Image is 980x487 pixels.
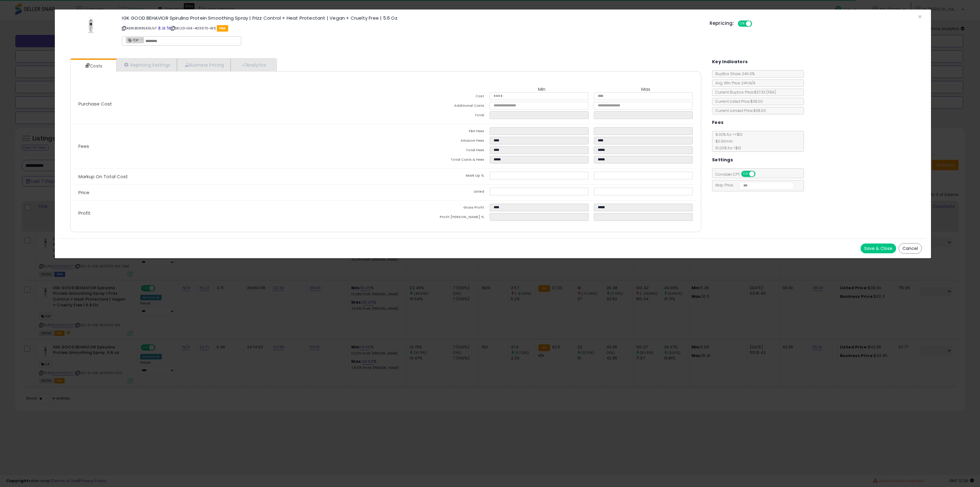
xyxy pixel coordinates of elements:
p: ASIN: B0895K6LG7 | SKU: D-IGK-403670-WS [122,23,700,33]
span: ( FBA ) [766,90,776,95]
span: Current Listed Price: $38.00 [712,99,763,104]
td: Gross Profit [386,204,490,213]
a: Costs [70,60,116,72]
td: Cost [386,92,490,102]
td: Total [386,111,490,121]
span: FBA [217,25,228,32]
span: Current Landed Price: $38.00 [712,108,766,113]
h5: Settings [712,156,733,164]
a: Analytics [231,59,276,71]
td: Additional Costs [386,102,490,111]
p: Purchase Cost [73,102,386,106]
td: FBA Fees [386,127,490,137]
h3: IGK GOOD BEHAVIOR Spirulina Protein Smoothing Spray | Frizz Control + Heat Protectant | Vegan + C... [122,16,700,20]
span: Avg. Win Price 24h: N/A [712,80,756,86]
td: Profit [PERSON_NAME] % [386,213,490,223]
span: 8.00 % for <= $10 [712,132,743,151]
button: Save & Close [861,243,896,253]
span: $0.30 min [712,139,733,144]
span: TOP [126,37,138,43]
p: Markup On Total Cost [73,174,386,179]
span: Consider CPT: [712,172,763,177]
span: Map Price: [712,182,794,188]
span: 15.00 % for > $10 [712,145,741,151]
h5: Repricing: [710,21,734,26]
p: Fees [73,144,386,149]
th: Min [490,87,594,92]
h5: Fees [712,119,724,126]
button: Cancel [899,243,922,254]
th: Max [594,87,698,92]
td: Total Costs & Fees [386,156,490,165]
span: $37.33 [754,90,776,95]
td: Amazon Fees [386,137,490,146]
a: Repricing Settings [116,59,177,71]
a: Your listing only [167,26,170,31]
span: ON [742,171,749,177]
p: Price [73,190,386,195]
span: OFF [754,171,764,177]
td: Listed [386,188,490,197]
a: Business Pricing [177,59,231,71]
a: × [140,37,144,42]
span: OFF [751,21,761,26]
span: Current Buybox Price: [712,90,776,95]
img: 41tBNFsEfVL._SL60_.jpg [81,16,100,34]
a: All offer listings [162,26,165,31]
a: BuyBox page [158,26,161,31]
td: Total Fees [386,146,490,156]
span: ON [738,21,746,26]
p: Profit [73,211,386,216]
span: BuyBox Share 24h: 0% [712,71,755,76]
h5: Key Indicators [712,58,748,66]
td: Mark Up % [386,172,490,181]
span: × [918,12,922,21]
